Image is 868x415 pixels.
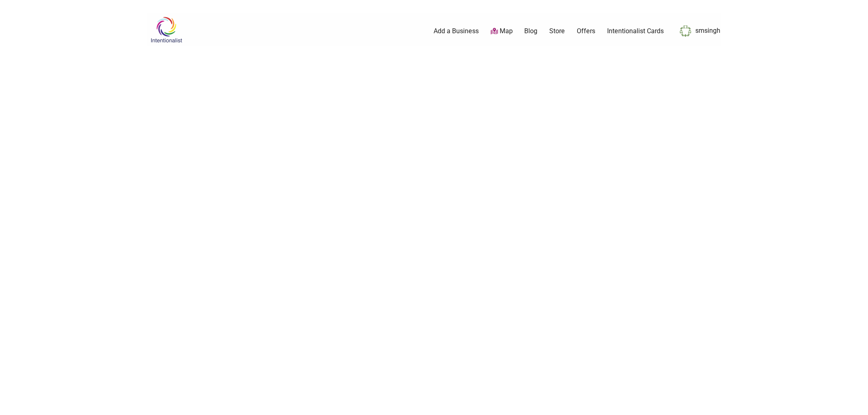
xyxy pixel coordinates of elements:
[549,27,565,36] a: Store
[147,16,186,43] img: Intentionalist
[491,27,513,36] a: Map
[434,27,479,36] a: Add a Business
[577,27,595,36] a: Offers
[607,27,664,36] a: Intentionalist Cards
[524,27,537,36] a: Blog
[676,24,720,39] a: smsingh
